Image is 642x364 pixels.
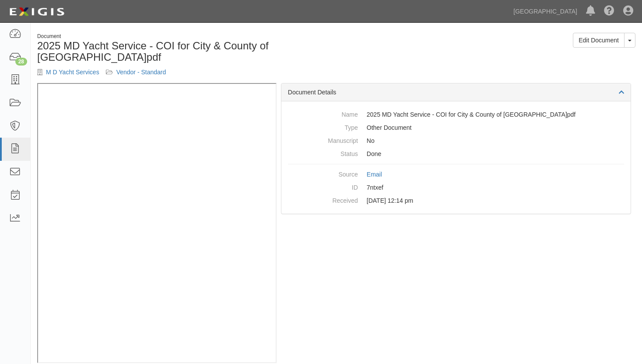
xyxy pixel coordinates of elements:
[281,83,631,101] div: Document Details
[37,33,330,40] div: Document
[288,121,624,134] dd: Other Document
[509,3,582,20] a: [GEOGRAPHIC_DATA]
[288,121,358,132] dt: Type
[288,147,358,158] dt: Status
[367,171,382,178] a: Email
[288,194,624,207] dd: [DATE] 12:14 pm
[7,4,67,20] img: logo-5460c22ac91f19d4615b14bd174203de0afe785f0fc80cf4dbbc73dc1793850b.png
[573,33,624,48] a: Edit Document
[288,134,358,145] dt: Manuscript
[288,108,358,119] dt: Name
[604,6,614,17] i: Help Center - Complianz
[288,181,624,194] dd: 7ntxef
[288,194,358,205] dt: Received
[15,58,27,66] div: 28
[116,69,166,76] a: Vendor - Standard
[37,40,330,63] h1: 2025 MD Yacht Service - COI for City & County of [GEOGRAPHIC_DATA]pdf
[288,181,358,192] dt: ID
[288,108,624,121] dd: 2025 MD Yacht Service - COI for City & County of [GEOGRAPHIC_DATA]pdf
[288,134,624,147] dd: No
[288,147,624,160] dd: Done
[46,69,99,76] a: M D Yacht Services
[288,168,358,179] dt: Source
